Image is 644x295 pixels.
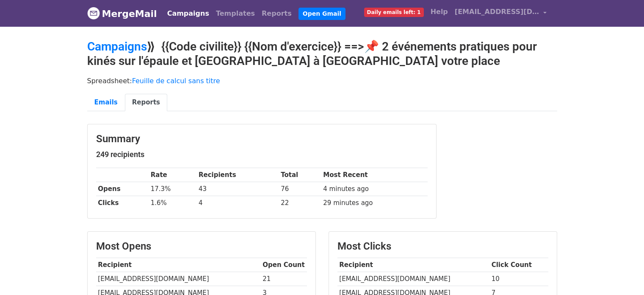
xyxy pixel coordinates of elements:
[149,182,196,196] td: 17.3%
[96,196,149,210] th: Clicks
[258,5,295,22] a: Reports
[321,182,428,196] td: 4 minutes ago
[261,258,307,272] th: Open Count
[96,240,307,253] h3: Most Opens
[364,8,424,17] span: Daily emails left: 1
[427,3,451,20] a: Help
[196,196,279,210] td: 4
[279,182,321,196] td: 76
[87,39,557,68] h2: ⟫ {{Code civilite}} {{Nom d'exercice}} ==>📌 2 événements pratiques pour kinés sur l'épaule et [GE...
[96,182,149,196] th: Opens
[87,5,157,22] a: MergeMail
[489,272,548,286] td: 10
[164,5,213,22] a: Campaigns
[196,168,279,182] th: Recipients
[279,196,321,210] td: 22
[321,168,428,182] th: Most Recent
[132,77,220,85] a: Feuille de calcul sans titre
[87,39,147,53] a: Campaigns
[149,196,196,210] td: 1.6%
[96,272,261,286] td: [EMAIL_ADDRESS][DOMAIN_NAME]
[489,258,548,272] th: Click Count
[299,8,345,20] a: Open Gmail
[96,133,428,145] h3: Summary
[279,168,321,182] th: Total
[321,196,428,210] td: 29 minutes ago
[125,94,167,111] a: Reports
[455,7,539,17] span: [EMAIL_ADDRESS][DOMAIN_NAME]
[451,3,550,23] a: [EMAIL_ADDRESS][DOMAIN_NAME]
[337,240,548,253] h3: Most Clicks
[337,272,489,286] td: [EMAIL_ADDRESS][DOMAIN_NAME]
[96,150,428,159] h5: 249 recipients
[87,76,557,85] p: Spreadsheet:
[87,94,125,111] a: Emails
[149,168,196,182] th: Rate
[87,7,100,20] img: MergeMail logo
[361,3,427,20] a: Daily emails left: 1
[602,254,644,295] div: Widget de chat
[96,258,261,272] th: Recipient
[261,272,307,286] td: 21
[602,254,644,295] iframe: Chat Widget
[213,5,258,22] a: Templates
[196,182,279,196] td: 43
[337,258,489,272] th: Recipient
